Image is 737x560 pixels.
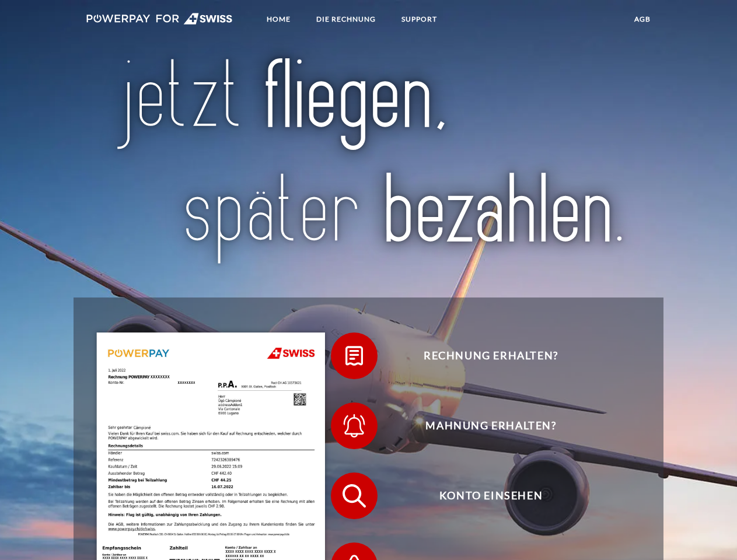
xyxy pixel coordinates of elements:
[257,9,301,30] a: Home
[624,9,661,30] a: agb
[340,341,369,370] img: qb_bill.svg
[392,9,447,30] a: SUPPORT
[348,473,634,519] span: Konto einsehen
[340,411,369,440] img: qb_bell.svg
[348,332,634,379] span: Rechnung erhalten?
[340,481,369,510] img: qb_search.svg
[111,56,626,268] img: title-swiss_de.svg
[331,473,634,519] button: Konto einsehen
[306,9,386,30] a: DIE RECHNUNG
[86,13,233,24] img: logo-swiss-white.svg
[331,332,634,379] button: Rechnung erhalten?
[348,402,634,449] span: Mahnung erhalten?
[331,402,634,449] button: Mahnung erhalten?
